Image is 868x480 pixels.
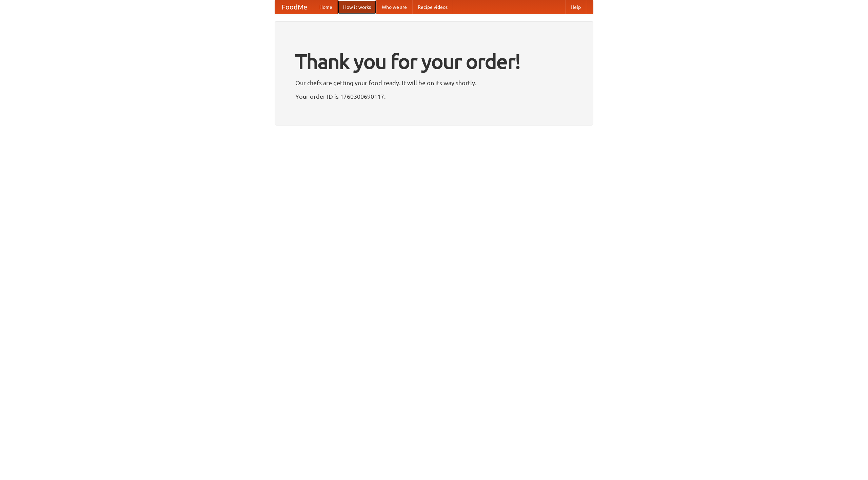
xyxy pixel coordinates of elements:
[338,0,376,14] a: How it works
[295,45,573,78] h1: Thank you for your order!
[295,91,573,101] p: Your order ID is 1760300690117.
[412,0,453,14] a: Recipe videos
[275,0,314,14] a: FoodMe
[295,78,573,88] p: Our chefs are getting your food ready. It will be on its way shortly.
[376,0,412,14] a: Who we are
[565,0,586,14] a: Help
[314,0,338,14] a: Home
